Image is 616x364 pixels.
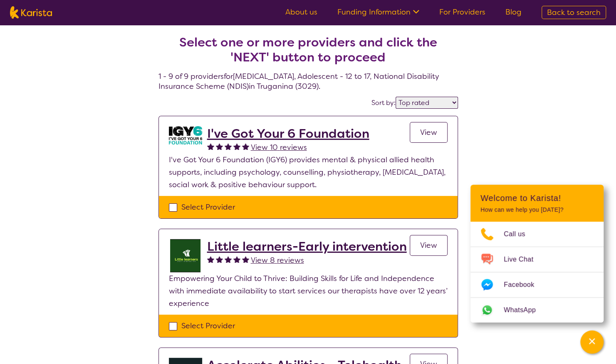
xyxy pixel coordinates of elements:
[337,7,419,17] a: Funding Information
[251,254,304,266] a: View 8 reviews
[169,239,202,272] img: f55hkdaos5cvjyfbzwno.jpg
[547,7,601,17] span: Back to search
[285,7,317,17] a: About us
[504,278,544,291] span: Facebook
[420,240,437,250] span: View
[504,253,543,266] span: Live Chat
[169,154,448,191] p: I've Got Your 6 Foundation (IGY6) provides mental & physical allied health supports, including ps...
[216,256,223,263] img: fullstar
[10,6,52,19] img: Karista logo
[505,7,522,17] a: Blog
[207,143,214,150] img: fullstar
[251,142,307,152] span: View 10 reviews
[470,222,604,322] ul: Choose channel
[410,122,448,143] a: View
[158,15,458,91] h4: 1 - 9 of 9 providers for [MEDICAL_DATA] , Adolescent - 12 to 17 , National Disability Insurance S...
[251,255,304,265] span: View 8 reviews
[580,330,604,354] button: Channel Menu
[207,239,407,254] a: Little learners-Early intervention
[225,143,232,150] img: fullstar
[169,126,202,144] img: aw0qclyvxjfem2oefjis.jpg
[233,143,240,150] img: fullstar
[207,256,214,263] img: fullstar
[420,127,437,137] span: View
[207,126,369,141] a: I've Got Your 6 Foundation
[480,193,594,203] h2: Welcome to Karista!
[242,143,249,150] img: fullstar
[225,256,232,263] img: fullstar
[169,272,448,310] p: Empowering Your Child to Thrive: Building Skills for Life and Independence with immediate availab...
[470,298,604,322] a: Web link opens in a new tab.
[410,235,448,256] a: View
[480,206,594,213] p: How can we help you [DATE]?
[542,6,606,19] a: Back to search
[504,228,535,240] span: Call us
[504,304,546,316] span: WhatsApp
[251,141,307,154] a: View 10 reviews
[233,256,240,263] img: fullstar
[470,185,604,322] div: Channel Menu
[242,256,249,263] img: fullstar
[216,143,223,150] img: fullstar
[371,98,396,107] label: Sort by:
[439,7,485,17] a: For Providers
[168,35,448,65] h2: Select one or more providers and click the 'NEXT' button to proceed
